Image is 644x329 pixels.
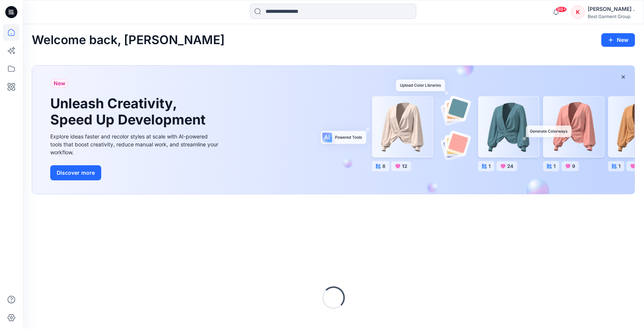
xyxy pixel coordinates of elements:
[50,132,220,156] div: Explore ideas faster and recolor styles at scale with AI-powered tools that boost creativity, red...
[54,79,65,88] span: New
[50,165,101,180] button: Discover more
[50,165,220,180] a: Discover more
[571,5,585,19] div: K
[556,6,567,12] span: 99+
[601,33,635,47] button: New
[588,14,635,19] div: Best Garment Group
[50,95,209,128] h1: Unleash Creativity, Speed Up Development
[588,5,635,14] div: [PERSON_NAME] .
[32,33,225,47] h2: Welcome back, [PERSON_NAME]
